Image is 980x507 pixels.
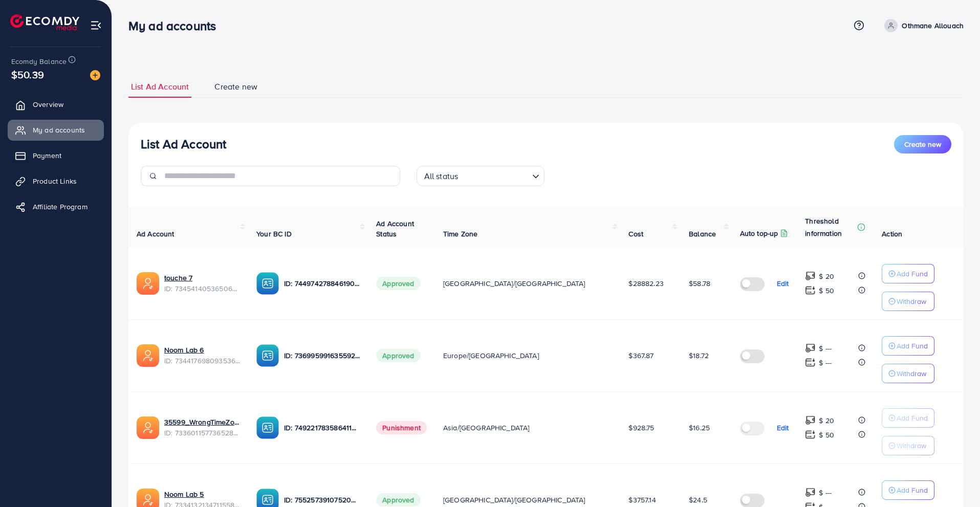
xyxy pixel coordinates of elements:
img: menu [90,19,102,31]
a: 35599_WrongTimeZone [164,417,240,427]
span: Europe/[GEOGRAPHIC_DATA] [443,350,539,361]
span: $24.5 [689,495,707,505]
img: top-up amount [805,285,816,296]
p: ID: 7449742788461903889 [284,277,360,290]
p: Edit [777,277,789,290]
button: Withdraw [882,364,934,383]
h3: My ad accounts [128,18,224,33]
span: List Ad Account [131,81,189,93]
a: Affiliate Program [8,196,104,217]
span: Asia/[GEOGRAPHIC_DATA] [443,423,530,433]
button: Withdraw [882,436,934,455]
span: Product Links [33,176,77,186]
div: <span class='underline'>Noom Lab 6</span></br>7344176980935360513 [164,345,240,366]
span: Approved [376,277,420,290]
span: ID: 7344176980935360513 [164,356,240,366]
a: Noom Lab 6 [164,345,204,355]
p: Auto top-up [740,227,778,239]
span: Ad Account Status [376,218,414,239]
p: Edit [777,422,789,434]
p: ID: 7492217835864113153 [284,422,360,434]
img: top-up amount [805,343,816,354]
span: Action [882,229,902,239]
div: <span class='underline'>touche 7</span></br>7345414053650628609 [164,273,240,294]
p: Withdraw [897,295,926,307]
h3: List Ad Account [141,137,226,151]
span: $58.78 [689,278,710,289]
p: Add Fund [897,268,928,280]
span: [GEOGRAPHIC_DATA]/[GEOGRAPHIC_DATA] [443,495,585,505]
img: ic-ba-acc.ded83a64.svg [256,272,279,295]
p: $ --- [819,342,832,355]
span: $18.72 [689,350,709,361]
a: My ad accounts [8,120,104,140]
button: Create new [894,135,951,153]
img: ic-ads-acc.e4c84228.svg [137,416,159,439]
input: Search for option [461,167,528,184]
a: touche 7 [164,273,192,283]
img: top-up amount [805,429,816,440]
span: $28882.23 [628,278,663,289]
span: $50.39 [11,67,44,82]
p: $ 20 [819,270,834,282]
iframe: Chat [937,461,972,499]
span: ID: 7336011577365282818 [164,428,240,438]
img: ic-ba-acc.ded83a64.svg [256,416,279,439]
span: Affiliate Program [33,202,88,212]
p: $ --- [819,487,832,499]
button: Add Fund [882,480,934,500]
span: Time Zone [443,229,477,239]
span: Payment [33,150,61,161]
img: top-up amount [805,415,816,426]
span: $16.25 [689,423,710,433]
img: top-up amount [805,487,816,498]
div: <span class='underline'>35599_WrongTimeZone</span></br>7336011577365282818 [164,417,240,438]
p: Add Fund [897,484,928,496]
p: Withdraw [897,439,926,452]
span: Your BC ID [256,229,292,239]
button: Add Fund [882,336,934,356]
span: Create new [214,81,257,93]
img: image [90,70,100,80]
span: $3757.14 [628,495,656,505]
span: Cost [628,229,643,239]
span: Balance [689,229,716,239]
a: Payment [8,145,104,166]
button: Add Fund [882,264,934,283]
p: $ 20 [819,414,834,427]
img: top-up amount [805,357,816,368]
p: ID: 7552573910752002064 [284,494,360,506]
button: Withdraw [882,292,934,311]
span: My ad accounts [33,125,85,135]
span: Create new [904,139,941,149]
span: $928.75 [628,423,654,433]
span: [GEOGRAPHIC_DATA]/[GEOGRAPHIC_DATA] [443,278,585,289]
img: ic-ads-acc.e4c84228.svg [137,344,159,367]
span: $367.87 [628,350,654,361]
p: Othmane Allouach [902,19,964,32]
a: Othmane Allouach [880,19,964,32]
span: All status [422,169,461,184]
span: Ecomdy Balance [11,56,67,67]
p: Threshold information [805,215,855,239]
p: $ --- [819,357,832,369]
p: $ 50 [819,429,834,441]
span: ID: 7345414053650628609 [164,283,240,294]
span: Punishment [376,421,427,434]
p: $ 50 [819,284,834,297]
a: Overview [8,94,104,115]
img: ic-ads-acc.e4c84228.svg [137,272,159,295]
a: Product Links [8,171,104,191]
span: Approved [376,349,420,362]
p: Add Fund [897,412,928,424]
div: Search for option [417,166,545,186]
span: Approved [376,493,420,506]
span: Overview [33,99,63,109]
span: Ad Account [137,229,175,239]
p: Withdraw [897,367,926,380]
img: logo [10,14,79,30]
a: Noom Lab 5 [164,489,204,499]
img: top-up amount [805,271,816,281]
img: ic-ba-acc.ded83a64.svg [256,344,279,367]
